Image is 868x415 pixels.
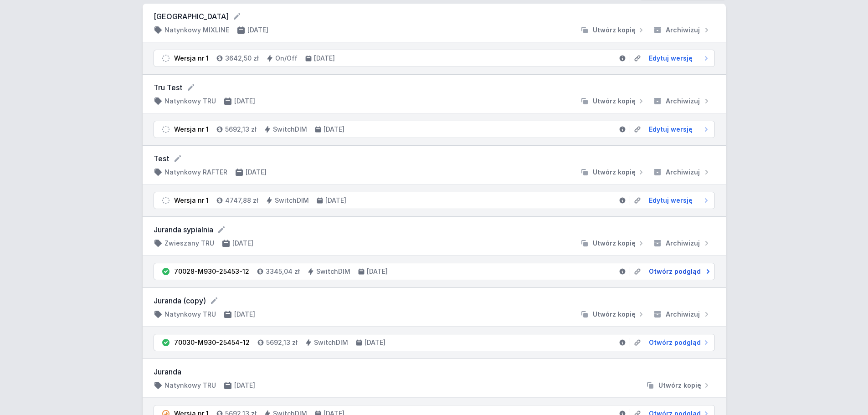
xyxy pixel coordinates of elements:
button: Utwórz kopię [642,381,715,390]
button: Edytuj nazwę projektu [210,296,219,305]
span: Edytuj wersję [649,54,693,63]
span: Archiwizuj [666,310,700,319]
img: draft.svg [161,125,170,134]
span: Archiwizuj [666,239,700,248]
h4: [DATE] [314,54,335,63]
h4: Zwieszany TRU [164,239,214,248]
form: Juranda sypialnia [154,224,715,235]
h4: [DATE] [247,26,268,35]
span: Utwórz kopię [658,381,701,390]
div: 70030-M930-25454-12 [174,338,250,347]
h4: [DATE] [234,310,255,319]
h4: Natynkowy RAFTER [164,168,227,177]
span: Archiwizuj [666,26,700,35]
button: Archiwizuj [649,310,715,319]
h4: [DATE] [232,239,253,248]
span: Otwórz podgląd [649,338,701,347]
div: Wersja nr 1 [174,196,209,205]
button: Edytuj nazwę projektu [232,12,241,21]
h4: 3345,04 zł [266,267,300,276]
a: Edytuj wersję [645,196,711,205]
button: Utwórz kopię [576,310,649,319]
span: Otwórz podgląd [649,267,701,276]
span: Archiwizuj [666,168,700,177]
h4: 4747,88 zł [225,196,258,205]
h4: Natynkowy TRU [164,97,216,106]
h4: [DATE] [365,338,385,347]
span: Utwórz kopię [593,310,636,319]
h4: [DATE] [325,196,346,205]
span: Utwórz kopię [593,168,636,177]
h4: 3642,50 zł [225,54,259,63]
form: Tru Test [154,82,715,93]
button: Archiwizuj [649,97,715,106]
h3: Juranda [154,366,715,377]
img: draft.svg [161,54,170,63]
h4: 5692,13 zł [266,338,298,347]
form: Test [154,153,715,164]
a: Otwórz podgląd [645,338,711,347]
button: Archiwizuj [649,239,715,248]
h4: [DATE] [234,97,255,106]
button: Archiwizuj [649,168,715,177]
button: Edytuj nazwę projektu [186,83,195,92]
span: Archiwizuj [666,97,700,106]
form: [GEOGRAPHIC_DATA] [154,11,715,22]
span: Utwórz kopię [593,239,636,248]
a: Otwórz podgląd [645,267,711,276]
button: Utwórz kopię [576,168,649,177]
button: Edytuj nazwę projektu [217,225,226,234]
h4: [DATE] [324,125,344,134]
span: Utwórz kopię [593,26,636,35]
form: Juranda (copy) [154,295,715,306]
span: Edytuj wersję [649,125,693,134]
h4: Natynkowy MIXLINE [164,26,229,35]
span: Utwórz kopię [593,97,636,106]
h4: SwitchDIM [275,196,309,205]
h4: [DATE] [246,168,267,177]
div: 70028-M930-25453-12 [174,267,249,276]
div: Wersja nr 1 [174,54,209,63]
span: Edytuj wersję [649,196,693,205]
a: Edytuj wersję [645,54,711,63]
h4: Natynkowy TRU [164,310,216,319]
img: draft.svg [161,196,170,205]
a: Edytuj wersję [645,125,711,134]
div: Wersja nr 1 [174,125,209,134]
button: Utwórz kopię [576,26,649,35]
button: Utwórz kopię [576,239,649,248]
h4: [DATE] [234,381,255,390]
h4: Natynkowy TRU [164,381,216,390]
h4: On/Off [275,54,298,63]
h4: [DATE] [367,267,388,276]
button: Edytuj nazwę projektu [173,154,182,163]
h4: SwitchDIM [316,267,350,276]
h4: SwitchDIM [273,125,307,134]
button: Utwórz kopię [576,97,649,106]
button: Archiwizuj [649,26,715,35]
h4: SwitchDIM [314,338,348,347]
h4: 5692,13 zł [225,125,257,134]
